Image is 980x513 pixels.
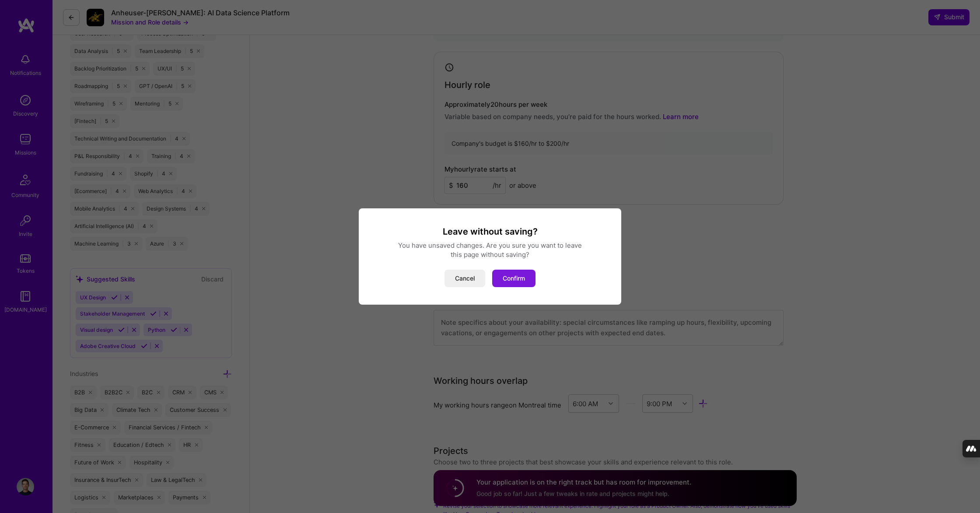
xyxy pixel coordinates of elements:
button: Cancel [444,270,485,287]
div: You have unsaved changes. Are you sure you want to leave [369,241,611,250]
button: Confirm [492,270,535,287]
h3: Leave without saving? [369,226,611,237]
div: this page without saving? [369,250,611,259]
div: modal [359,208,621,305]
